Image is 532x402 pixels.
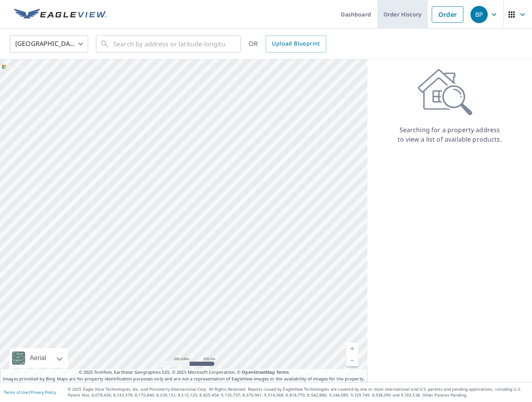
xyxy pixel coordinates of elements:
div: [GEOGRAPHIC_DATA] [10,33,88,55]
a: Upload Blueprint [266,35,326,53]
a: Privacy Policy [31,389,56,395]
input: Search by address or latitude-longitude [113,33,225,55]
a: Terms of Use [4,389,28,395]
span: Upload Blueprint [272,39,320,49]
img: EV Logo [14,9,107,20]
a: Terms [276,369,289,375]
a: OpenStreetMap [242,369,275,375]
p: © 2025 Eagle View Technologies, Inc. and Pictometry International Corp. All Rights Reserved. Repo... [68,386,528,398]
a: Order [432,6,463,23]
span: © 2025 TomTom, Earthstar Geographics SIO, © 2025 Microsoft Corporation, © [79,369,289,376]
div: OR [249,35,326,53]
a: Current Level 5, Zoom In [346,343,358,355]
div: Aerial [27,348,49,368]
div: BP [470,6,488,23]
p: | [4,390,56,395]
a: Current Level 5, Zoom Out [346,355,358,366]
p: Searching for a property address to view a list of available products. [397,125,502,144]
div: Aerial [9,348,68,368]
